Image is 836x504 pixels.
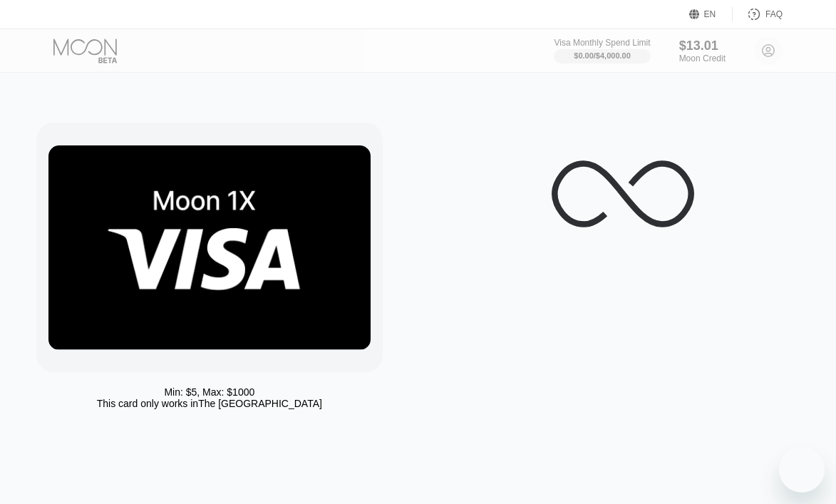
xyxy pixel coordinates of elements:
[704,9,716,19] div: EN
[765,9,783,19] div: FAQ
[554,38,650,63] div: Visa Monthly Spend Limit$0.00/$4,000.00
[164,386,254,398] div: Min: $ 5 , Max: $ 1000
[554,38,650,48] div: Visa Monthly Spend Limit
[689,7,733,21] div: EN
[779,447,825,493] iframe: Button to launch messaging window
[574,51,631,60] div: $0.00 / $4,000.00
[733,7,783,21] div: FAQ
[97,398,322,409] div: This card only works in The [GEOGRAPHIC_DATA]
